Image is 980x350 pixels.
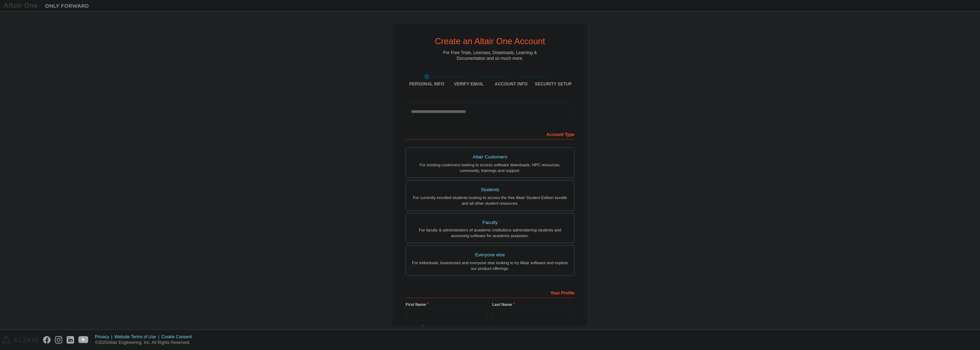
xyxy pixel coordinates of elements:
[406,324,574,330] label: Job Title
[55,336,62,344] img: instagram.svg
[2,336,39,344] img: altair_logo.svg
[4,2,93,9] img: Altair One
[406,128,574,140] div: Account Type
[410,218,570,228] div: Faculty
[114,334,161,340] div: Website Terms of Use
[410,260,570,271] div: For individuals, businesses and everyone else looking to try Altair software and explore our prod...
[410,152,570,162] div: Altair Customers
[43,336,51,344] img: facebook.svg
[448,81,490,87] div: Verify Email
[161,334,196,340] div: Cookie Consent
[67,336,74,344] img: linkedin.svg
[532,81,575,87] div: Security Setup
[406,81,448,87] div: Personal Info
[492,302,574,307] label: Last Name
[78,336,89,344] img: youtube.svg
[410,185,570,195] div: Students
[410,195,570,206] div: For currently enrolled students looking to access the free Altair Student Edition bundle and all ...
[443,50,537,61] div: For Free Trials, Licenses, Downloads, Learning & Documentation and so much more.
[95,340,196,346] p: © 2025 Altair Engineering, Inc. All Rights Reserved.
[95,334,114,340] div: Privacy
[490,81,532,87] div: Account Info
[406,302,488,307] label: First Name
[406,287,574,298] div: Your Profile
[435,37,545,46] div: Create an Altair One Account
[410,162,570,173] div: For existing customers looking to access software downloads, HPC resources, community, trainings ...
[410,227,570,239] div: For faculty & administrators of academic institutions administering students and accessing softwa...
[410,250,570,260] div: Everyone else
